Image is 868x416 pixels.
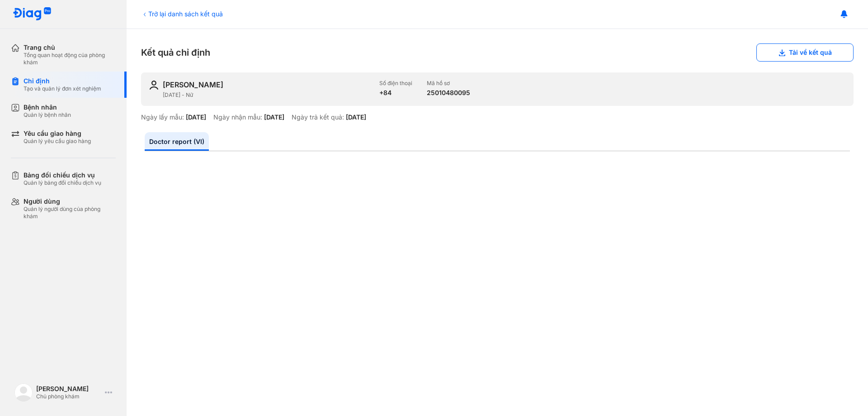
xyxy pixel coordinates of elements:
[24,85,101,92] div: Tạo và quản lý đơn xét nghiệm
[14,383,33,402] img: logo
[24,179,101,186] div: Quản lý bảng đối chiếu dịch vụ
[36,385,101,393] div: [PERSON_NAME]
[292,113,344,121] div: Ngày trả kết quả:
[24,138,91,145] div: Quản lý yêu cầu giao hàng
[163,80,223,90] div: [PERSON_NAME]
[141,113,184,121] div: Ngày lấy mẫu:
[24,103,71,111] div: Bệnh nhân
[163,91,372,99] div: [DATE] - Nữ
[141,9,223,19] div: Trở lại danh sách kết quả
[148,80,159,91] img: user-icon
[264,113,284,121] div: [DATE]
[346,113,366,121] div: [DATE]
[24,52,116,66] div: Tổng quan hoạt động của phòng khám
[24,77,101,85] div: Chỉ định
[24,197,116,206] div: Người dùng
[24,206,116,220] div: Quản lý người dùng của phòng khám
[141,43,854,62] div: Kết quả chỉ định
[24,171,101,179] div: Bảng đối chiếu dịch vụ
[427,80,470,87] div: Mã hồ sơ
[213,113,262,121] div: Ngày nhận mẫu:
[427,89,470,97] div: 25010480095
[145,132,209,151] a: Doctor report (VI)
[24,111,71,119] div: Quản lý bệnh nhân
[756,43,854,62] button: Tải về kết quả
[24,129,91,138] div: Yêu cầu giao hàng
[24,43,116,52] div: Trang chủ
[36,393,101,400] div: Chủ phòng khám
[13,7,52,21] img: logo
[379,89,412,97] div: +84
[379,80,412,87] div: Số điện thoại
[186,113,206,121] div: [DATE]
